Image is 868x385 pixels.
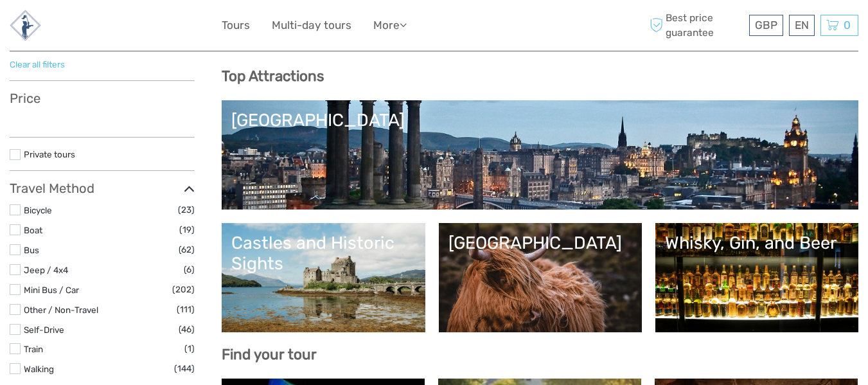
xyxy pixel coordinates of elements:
[24,245,39,255] a: Bus
[222,16,250,35] a: Tours
[24,205,52,215] a: Bicycle
[24,364,54,374] a: Walking
[231,110,849,200] a: [GEOGRAPHIC_DATA]
[10,10,41,41] img: 2480-e1da0b75-d43a-43b1-9b1b-e82c98ef1cd5_logo_small.jpg
[448,233,632,323] a: [GEOGRAPHIC_DATA]
[755,19,777,31] span: GBP
[231,110,849,130] div: [GEOGRAPHIC_DATA]
[179,322,195,337] span: (46)
[178,202,195,217] span: (23)
[24,344,43,354] a: Train
[24,265,68,275] a: Jeep / 4x4
[172,282,195,297] span: (202)
[373,16,407,35] a: More
[842,19,853,31] span: 0
[789,15,815,36] div: EN
[24,325,64,335] a: Self-Drive
[665,233,849,253] div: Whisky, Gin, and Beer
[179,242,195,257] span: (62)
[10,181,195,196] h3: Travel Method
[272,16,351,35] a: Multi-day tours
[184,262,195,277] span: (6)
[222,67,324,85] b: Top Attractions
[24,305,98,315] a: Other / Non-Travel
[222,346,317,363] b: Find your tour
[184,341,195,356] span: (1)
[665,233,849,323] a: Whisky, Gin, and Beer
[177,302,195,317] span: (111)
[231,233,415,274] div: Castles and Historic Sights
[231,233,415,323] a: Castles and Historic Sights
[179,222,195,237] span: (19)
[646,11,746,39] span: Best price guarantee
[24,225,42,235] a: Boat
[448,233,632,253] div: [GEOGRAPHIC_DATA]
[24,285,79,295] a: Mini Bus / Car
[10,59,65,69] a: Clear all filters
[10,91,195,106] h3: Price
[24,149,75,159] a: Private tours
[174,361,195,376] span: (144)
